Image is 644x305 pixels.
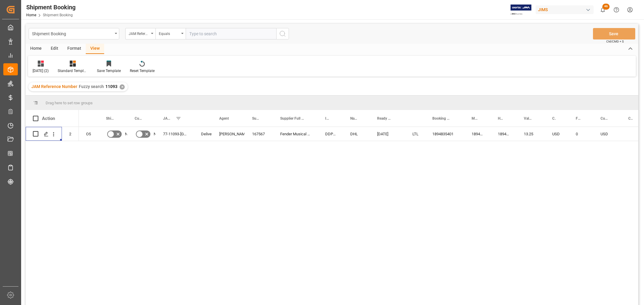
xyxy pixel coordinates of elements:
div: ✕ [120,84,125,90]
span: No [154,127,159,141]
span: Booking Number [432,116,452,121]
div: JIMS [536,5,594,14]
div: LTL [412,127,418,141]
span: Customs documents sent to broker [135,116,143,121]
div: Fender Musical Instruments Corp. [273,127,318,141]
div: 77-11093-[GEOGRAPHIC_DATA] [156,127,194,141]
span: 46 [602,4,610,10]
div: Reset Template [130,68,155,74]
div: 13.25 [517,127,545,141]
a: Home [26,13,36,17]
div: Action [42,116,55,121]
div: Home [26,44,46,54]
button: search button [276,28,289,39]
button: open menu [125,28,155,39]
div: Shipment Booking [26,3,75,12]
span: Incoterm [325,116,330,121]
span: No [125,127,130,141]
span: Ready Date [377,116,392,121]
div: [DATE] (2) [33,68,49,74]
span: Drag here to set row groups [46,101,93,105]
div: [PERSON_NAME] [219,127,238,141]
div: DDP Baie d'urfe [318,127,343,141]
span: Supplier Number [252,116,260,121]
span: Currency for Value (1) [552,116,556,121]
button: JIMS [536,4,596,15]
div: View [86,44,104,54]
div: O5 [79,127,99,141]
div: 1894835401 [491,127,517,141]
span: Name of the Carrier/Forwarder [350,116,357,121]
span: Freight Quote [576,116,581,121]
div: 2 [62,127,79,141]
img: Exertis%20JAM%20-%20Email%20Logo.jpg_1722504956.jpg [511,5,531,15]
button: show 46 new notifications [596,3,610,17]
div: Shipment Booking [32,30,113,37]
span: JAM Reference Number [31,84,77,89]
span: Supplier Full Name [280,116,305,121]
div: 1894835401 [464,127,491,141]
span: Value (1) [524,116,532,121]
div: 1894835401 [425,127,464,141]
div: Press SPACE to select this row. [26,127,79,141]
div: 167567 [245,127,273,141]
div: Save Template [97,68,121,74]
span: JAM Reference Number [163,116,173,121]
div: Format [63,44,86,54]
div: Standard Templates [58,68,88,74]
span: Fuzzy search [79,84,104,89]
span: Shipping instructions SENT [106,116,115,121]
input: Type to search [186,28,276,39]
button: open menu [155,28,186,39]
span: Currency (freight quote) [601,116,608,121]
span: Ctrl/CMD + S [606,39,624,44]
div: USD [593,127,621,141]
div: Edit [46,44,63,54]
span: Master [PERSON_NAME] of Lading Number [472,116,478,121]
button: Help Center [610,3,623,17]
span: Agent [219,116,229,121]
span: House Bill of Lading Number [498,116,504,121]
button: open menu [29,28,119,39]
div: Delivered [201,127,205,141]
div: [DATE] [370,127,405,141]
span: Container Type [628,116,633,121]
button: Save [593,28,635,39]
div: 0 [569,127,593,141]
div: DHL [343,127,370,141]
div: Equals [159,30,179,36]
div: USD [545,127,569,141]
div: JAM Reference Number [129,30,149,36]
span: 11093 [105,84,117,89]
